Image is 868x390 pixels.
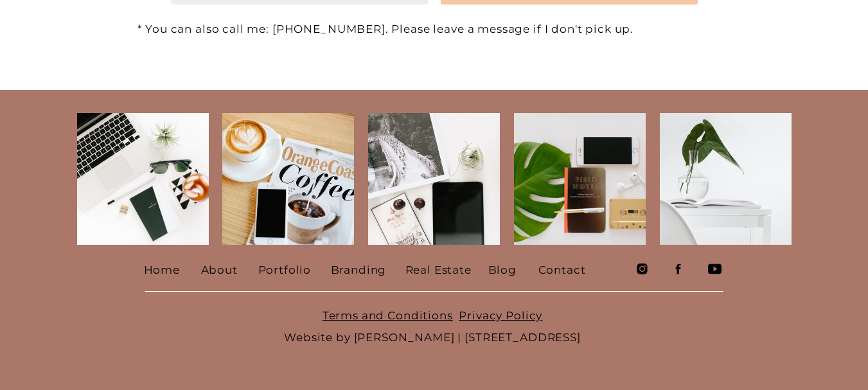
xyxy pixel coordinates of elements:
[331,259,387,278] a: Branding
[368,113,500,245] img: jasmine-star-stock-photo2
[222,113,354,245] img: jasmine-star-stock-photo5
[137,18,735,32] p: * You can also call me: [PHONE_NUMBER]. Please leave a message if I don't pick up.
[459,309,542,322] a: Privacy Policy
[538,259,588,278] a: Contact
[323,309,453,322] a: Terms and Conditions
[144,259,181,278] a: Home
[488,259,518,278] a: Blog
[77,113,209,245] img: jasmine-star-stock-photo1
[405,259,476,278] a: Real Estate
[258,259,310,278] a: Portfolio
[201,259,240,278] a: About
[660,113,792,245] img: sarah-dorweiler-lp40q07DIe0-unsplash
[144,305,722,346] p: Website by [PERSON_NAME] | [STREET_ADDRESS]
[514,113,646,245] img: jasmine-star-stock-photo4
